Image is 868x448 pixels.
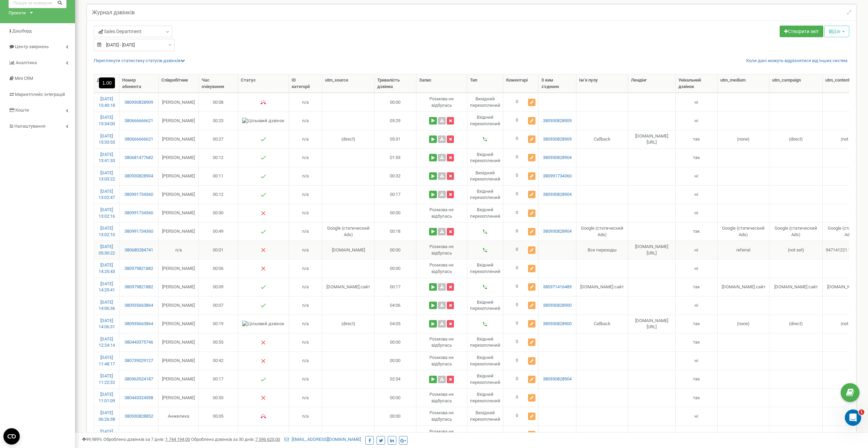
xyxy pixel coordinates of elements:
td: 00:27 [199,130,238,148]
a: [DATE] 14:06:36 [99,300,115,311]
td: 00:18 [374,222,416,241]
td: Вхідний перехоплений [467,148,503,167]
td: так [676,425,718,444]
td: Розмова не вiдбулась [416,407,467,425]
td: 00:11 [199,167,238,185]
td: Розмова не вiдбулась [416,241,467,259]
td: 00:00 [374,333,416,351]
a: Завантажити [438,135,446,143]
td: [DOMAIN_NAME] [322,241,374,259]
td: [PERSON_NAME] [159,333,199,351]
a: Завантажити [438,320,446,328]
button: Видалити запис [447,154,454,161]
a: 380930828909 [122,99,155,106]
a: Коли дані можуть відрізнятися вiд інших систем [746,58,848,64]
td: n/a [289,388,322,407]
td: n/a [289,241,322,259]
span: Маркетплейс інтеграцій [15,92,65,97]
a: 380681477682 [122,155,155,161]
td: Розмова не вiдбулась [416,333,467,351]
td: n/a [289,333,322,351]
th: Час очікування [199,74,238,93]
a: [DATE] 15:40:18 [99,96,115,108]
a: Завантажити [438,154,446,161]
td: [PERSON_NAME] [159,130,199,148]
h5: Журнал дзвінків [92,10,135,16]
button: Дія [824,26,849,37]
td: 00:17 [374,185,416,204]
a: Завантажити [438,172,446,180]
a: 380979821882 [122,265,155,272]
td: 00:49 [199,222,238,241]
td: (none) [718,315,769,333]
img: Успішний [261,155,266,160]
a: 380930828904 [541,191,573,198]
td: n/a [289,185,322,204]
a: Завантажити [438,283,446,291]
td: 00:32 [374,167,416,185]
td: (direct) [322,315,374,333]
td: так [676,222,718,241]
a: [DATE] 13:02:47 [99,189,115,200]
img: Зайнято [261,100,266,105]
td: ні [676,204,718,222]
img: Немає відповіді [261,395,266,401]
button: Видалити запис [447,228,454,235]
td: n/a [159,241,199,259]
th: utm_sourcе [322,74,374,93]
td: [PERSON_NAME] [159,148,199,167]
a: [DATE] 14:25:43 [99,262,115,274]
td: 00:01 [199,241,238,259]
td: 00:00 [374,388,416,407]
td: ні [676,185,718,204]
th: utm_cаmpaign [769,74,823,93]
button: Видалити запис [447,283,454,291]
td: 00:42 [199,351,238,370]
td: Вхідний перехоплений [467,333,503,351]
td: 05:29 [374,111,416,130]
td: 04:05 [374,315,416,333]
img: Успішний [261,377,266,382]
td: n/a [289,204,322,222]
td: n/a [289,93,322,111]
a: Завантажити [438,117,446,125]
td: ні [676,241,718,259]
td: [PERSON_NAME] [159,111,199,130]
img: Успішний [261,284,266,290]
td: так [676,278,718,296]
a: [DATE] 06:26:38 [99,410,115,422]
td: 0 [503,296,539,315]
td: 00:05 [199,407,238,425]
a: 380443324598 [122,395,155,401]
img: Цільовий дзвінок [242,321,284,327]
img: Зайнято [261,414,266,419]
span: Центр звернень [15,44,49,49]
a: [DATE] 13:02:16 [99,207,115,219]
td: [PERSON_NAME] [159,204,199,222]
td: 0 [503,241,539,259]
td: 0 [503,148,539,167]
td: (not set) [769,241,823,259]
img: Успішний [261,303,266,308]
a: [DATE] 15:33:55 [99,133,115,145]
td: 0 [503,388,539,407]
td: 0 [503,259,539,277]
td: [PERSON_NAME] [159,167,199,185]
td: ні [676,351,718,370]
td: так [676,370,718,388]
a: 380930828904 [541,376,573,382]
td: Вхідний перехоплений [467,388,503,407]
button: Видалити запис [447,302,454,309]
button: Видалити запис [447,320,454,328]
th: Тип [467,74,503,93]
td: Google (статический Ads) [769,222,823,241]
img: Вхідний [482,229,488,234]
td: 0 [503,204,539,222]
a: 380935663864 [122,302,155,309]
span: Аналiтика [16,60,37,65]
a: 380930160748 [122,432,155,438]
td: [PERSON_NAME] [159,93,199,111]
span: 99,989% [82,437,102,442]
td: Акрополь [322,425,374,444]
td: 00:00 [374,259,416,277]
